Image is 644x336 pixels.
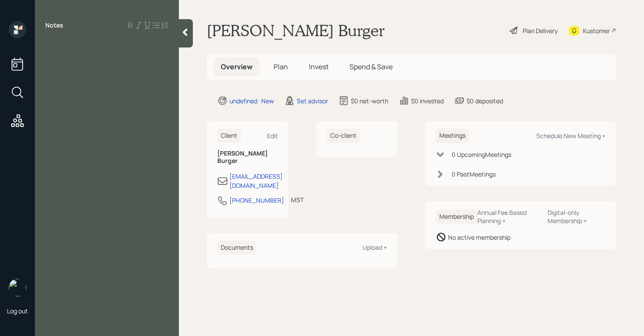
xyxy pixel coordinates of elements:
div: 0 Upcoming Meeting s [452,150,511,159]
div: Plan Delivery [523,26,558,35]
div: Log out [7,307,28,315]
div: Upload + [363,243,387,251]
div: [PHONE_NUMBER] [230,196,284,205]
h6: Membership [436,210,477,224]
h6: [PERSON_NAME] Burger [217,150,278,165]
h6: Meetings [436,129,469,143]
span: Plan [274,62,288,71]
div: Edit [267,132,278,140]
div: $0 net-worth [351,96,388,105]
span: Spend & Save [349,62,393,71]
div: No active membership [448,233,510,242]
h6: Co-client [327,129,360,143]
div: undefined · New [230,96,274,105]
div: Digital-only Membership + [548,208,606,225]
div: MST [291,195,304,204]
div: Annual Fee Based Planning + [477,208,541,225]
span: Invest [309,62,329,71]
div: $0 invested [411,96,444,105]
div: Schedule New Meeting + [536,132,606,140]
div: 0 Past Meeting s [452,170,496,179]
div: [EMAIL_ADDRESS][DOMAIN_NAME] [230,172,283,190]
img: aleksandra-headshot.png [9,279,26,296]
div: $0 deposited [466,96,503,105]
div: Set advisor [297,96,328,105]
span: Overview [221,62,253,71]
h6: Documents [217,241,257,255]
label: Notes [45,21,63,30]
h1: [PERSON_NAME] Burger [207,21,385,40]
h6: Client [217,129,241,143]
div: Kustomer [583,26,610,35]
